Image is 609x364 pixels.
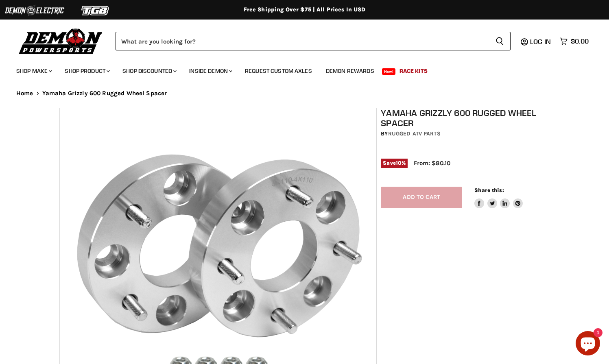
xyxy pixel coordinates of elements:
span: New! [382,68,396,75]
img: Demon Electric Logo 2 [4,3,65,18]
div: by [381,129,554,138]
img: TGB Logo 2 [65,3,126,18]
form: Product [116,32,511,50]
a: Log in [526,38,556,45]
input: Search [116,32,489,50]
span: $0.00 [571,37,589,45]
span: Yamaha Grizzly 600 Rugged Wheel Spacer [42,90,167,97]
span: Save % [381,159,408,168]
a: Request Custom Axles [239,63,318,79]
a: Demon Rewards [320,63,380,79]
a: $0.00 [556,35,593,47]
a: Home [16,90,33,97]
img: Demon Powersports [16,26,105,55]
span: From: $80.10 [414,159,450,167]
a: Shop Make [10,63,57,79]
h1: Yamaha Grizzly 600 Rugged Wheel Spacer [381,108,554,128]
a: Shop Discounted [116,63,181,79]
ul: Main menu [10,59,587,79]
button: Search [489,32,511,50]
a: Race Kits [393,63,434,79]
a: Rugged ATV Parts [388,130,441,137]
aside: Share this: [474,187,523,208]
a: Shop Product [59,63,115,79]
span: Log in [530,37,551,46]
span: Share this: [474,187,504,193]
span: 10 [396,160,402,166]
a: Inside Demon [183,63,237,79]
inbox-online-store-chat: Shopify online store chat [573,331,602,357]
